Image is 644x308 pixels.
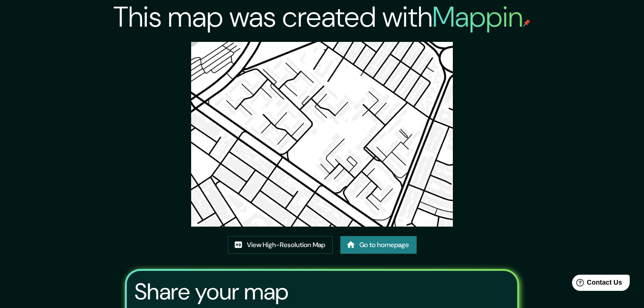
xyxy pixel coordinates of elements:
[191,42,453,227] img: created-map
[559,271,634,298] iframe: Help widget launcher
[523,19,531,27] img: mappin-pin
[228,236,333,254] a: View High-Resolution Map
[340,236,417,254] a: Go to homepage
[134,278,288,305] h3: Share your map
